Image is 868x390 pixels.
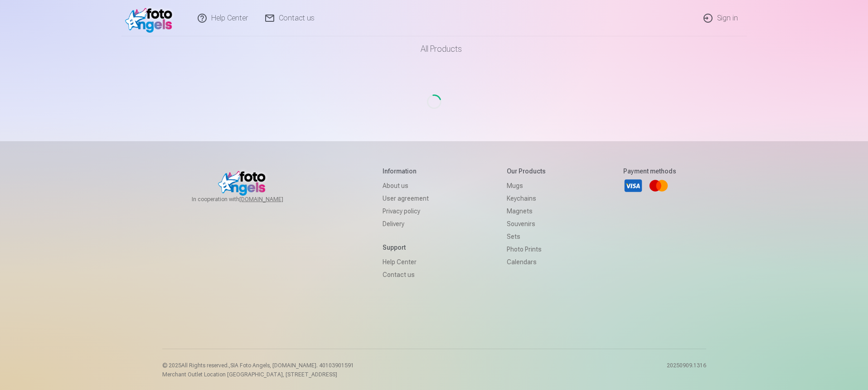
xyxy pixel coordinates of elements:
p: 20250909.1316 [667,362,706,378]
a: Delivery [383,217,429,230]
p: © 2025 All Rights reserved. , [162,362,354,369]
h5: Information [383,167,429,176]
span: SIA Foto Angels, [DOMAIN_NAME]. 40103901591 [230,362,354,369]
a: Help Center [383,256,429,268]
a: Contact us [383,268,429,281]
p: Merchant Outlet Location [GEOGRAPHIC_DATA], [STREET_ADDRESS] [162,371,354,378]
a: Photo prints [507,243,546,256]
img: /v1 [125,4,177,33]
a: Magnets [507,205,546,217]
a: Calendars [507,256,546,268]
a: Sets [507,230,546,243]
a: User agreement [383,192,429,205]
h5: Support [383,243,429,252]
a: About us [383,179,429,192]
h5: Payment methods [623,167,676,176]
a: Visa [623,176,643,196]
a: Keychains [507,192,546,205]
a: Souvenirs [507,217,546,230]
span: In cooperation with [192,196,305,203]
a: All products [395,36,473,62]
h5: Our products [507,167,546,176]
a: Mugs [507,179,546,192]
a: [DOMAIN_NAME] [239,196,305,203]
a: Privacy policy [383,205,429,217]
a: Mastercard [649,176,669,196]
